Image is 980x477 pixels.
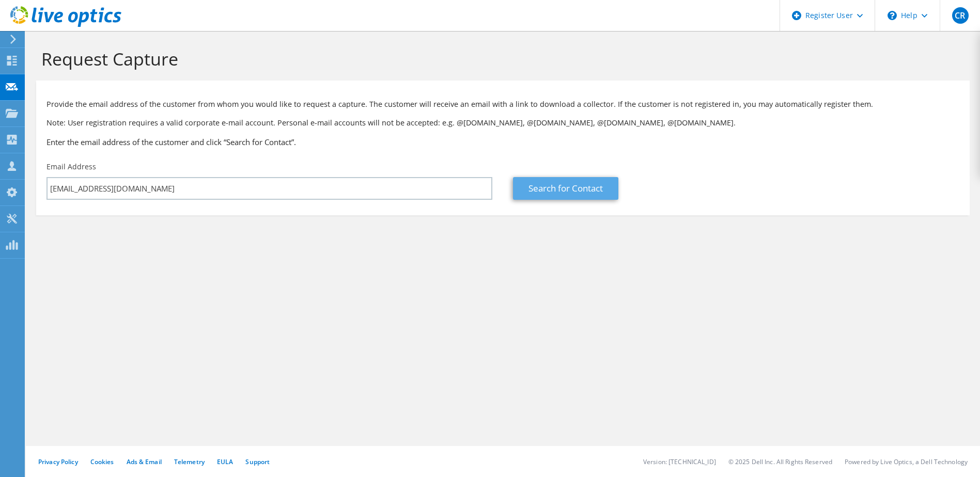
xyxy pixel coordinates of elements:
[38,457,78,466] a: Privacy Policy
[41,48,959,70] h1: Request Capture
[888,11,897,20] svg: \n
[46,136,959,148] h3: Enter the email address of the customer and click “Search for Contact”.
[217,457,233,466] a: EULA
[952,7,969,24] span: CR
[643,457,716,466] li: Version: [TECHNICAL_ID]
[513,177,618,200] a: Search for Contact
[90,457,114,466] a: Cookies
[845,457,968,466] li: Powered by Live Optics, a Dell Technology
[174,457,205,466] a: Telemetry
[127,457,162,466] a: Ads & Email
[245,457,270,466] a: Support
[728,457,832,466] li: © 2025 Dell Inc. All Rights Reserved
[46,162,96,172] label: Email Address
[46,117,959,129] p: Note: User registration requires a valid corporate e-mail account. Personal e-mail accounts will ...
[46,99,959,110] p: Provide the email address of the customer from whom you would like to request a capture. The cust...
